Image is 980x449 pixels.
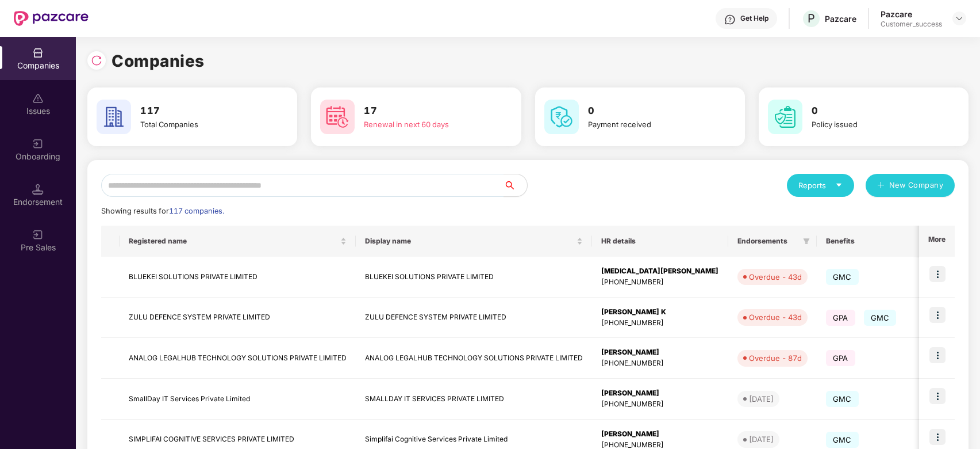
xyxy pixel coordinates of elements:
img: svg+xml;base64,PHN2ZyB3aWR0aD0iMjAiIGhlaWdodD0iMjAiIHZpZXdCb3g9IjAgMCAyMCAyMCIgZmlsbD0ibm9uZSIgeG... [32,138,44,150]
div: Overdue - 87d [749,352,802,364]
th: Display name [356,226,592,257]
div: Reports [798,180,843,191]
img: svg+xml;base64,PHN2ZyB4bWxucz0iaHR0cDovL3d3dy53My5vcmcvMjAwMC9zdmciIHdpZHRoPSI2MCIgaGVpZ2h0PSI2MC... [320,100,355,134]
td: BLUEKEI SOLUTIONS PRIVATE LIMITED [356,257,592,298]
td: ANALOG LEGALHUB TECHNOLOGY SOLUTIONS PRIVATE LIMITED [356,338,592,379]
span: GPA [826,350,855,366]
img: svg+xml;base64,PHN2ZyB4bWxucz0iaHR0cDovL3d3dy53My5vcmcvMjAwMC9zdmciIHdpZHRoPSI2MCIgaGVpZ2h0PSI2MC... [544,100,579,134]
span: search [504,181,527,190]
div: [PERSON_NAME] K [601,307,719,318]
img: svg+xml;base64,PHN2ZyB4bWxucz0iaHR0cDovL3d3dy53My5vcmcvMjAwMC9zdmciIHdpZHRoPSI2MCIgaGVpZ2h0PSI2MC... [97,100,131,134]
span: Endorsements [737,237,798,246]
div: [PERSON_NAME] [601,347,719,358]
img: svg+xml;base64,PHN2ZyBpZD0iUmVsb2FkLTMyeDMyIiB4bWxucz0iaHR0cDovL3d3dy53My5vcmcvMjAwMC9zdmciIHdpZH... [91,55,102,66]
span: P [808,12,815,25]
button: plusNew Company [866,174,955,197]
h3: 17 [364,104,489,119]
div: Payment received [588,119,713,130]
span: New Company [889,180,944,191]
img: svg+xml;base64,PHN2ZyB3aWR0aD0iMjAiIGhlaWdodD0iMjAiIHZpZXdCb3g9IjAgMCAyMCAyMCIgZmlsbD0ibm9uZSIgeG... [32,229,44,241]
div: [PHONE_NUMBER] [601,318,719,329]
div: Overdue - 43d [749,271,802,283]
span: filter [801,234,812,248]
div: Pazcare [881,9,942,20]
div: Customer_success [881,20,942,29]
td: BLUEKEI SOLUTIONS PRIVATE LIMITED [120,257,356,298]
div: [PHONE_NUMBER] [601,399,719,410]
div: [MEDICAL_DATA][PERSON_NAME] [601,266,719,277]
img: icon [929,307,946,323]
img: svg+xml;base64,PHN2ZyBpZD0iSXNzdWVzX2Rpc2FibGVkIiB4bWxucz0iaHR0cDovL3d3dy53My5vcmcvMjAwMC9zdmciIH... [32,93,44,104]
div: Policy issued [812,119,936,130]
th: Benefits [817,226,920,257]
div: Total Companies [140,119,265,130]
span: filter [803,238,810,245]
img: svg+xml;base64,PHN2ZyBpZD0iSGVscC0zMngzMiIgeG1sbnM9Imh0dHA6Ly93d3cudzMub3JnLzIwMDAvc3ZnIiB3aWR0aD... [724,14,736,25]
div: Pazcare [825,13,856,24]
button: search [504,174,528,197]
th: HR details [592,226,728,257]
span: Display name [365,237,574,246]
img: svg+xml;base64,PHN2ZyB3aWR0aD0iMTQuNSIgaGVpZ2h0PSIxNC41IiB2aWV3Qm94PSIwIDAgMTYgMTYiIGZpbGw9Im5vbm... [32,184,44,195]
div: [PHONE_NUMBER] [601,358,719,369]
span: Showing results for [101,207,224,215]
img: icon [929,429,946,445]
span: plus [877,181,885,191]
img: icon [929,266,946,282]
span: caret-down [835,181,843,189]
img: svg+xml;base64,PHN2ZyBpZD0iQ29tcGFuaWVzIiB4bWxucz0iaHR0cDovL3d3dy53My5vcmcvMjAwMC9zdmciIHdpZHRoPS... [32,47,44,59]
div: [PERSON_NAME] [601,429,719,440]
span: GMC [826,269,859,285]
td: ZULU DEFENCE SYSTEM PRIVATE LIMITED [356,298,592,338]
th: Registered name [120,226,356,257]
span: GMC [864,310,897,326]
span: 117 companies. [169,207,224,215]
div: [PERSON_NAME] [601,388,719,399]
div: [DATE] [749,433,774,445]
img: svg+xml;base64,PHN2ZyB4bWxucz0iaHR0cDovL3d3dy53My5vcmcvMjAwMC9zdmciIHdpZHRoPSI2MCIgaGVpZ2h0PSI2MC... [768,100,802,134]
div: [PHONE_NUMBER] [601,277,719,288]
td: SmallDay IT Services Private Limited [120,379,356,420]
td: ANALOG LEGALHUB TECHNOLOGY SOLUTIONS PRIVATE LIMITED [120,338,356,379]
div: Overdue - 43d [749,311,802,323]
h3: 117 [140,104,265,119]
th: More [919,226,955,257]
span: Registered name [129,237,338,246]
h3: 0 [588,104,713,119]
span: GMC [826,391,859,407]
img: icon [929,347,946,363]
img: icon [929,388,946,404]
span: GPA [826,310,855,326]
td: SMALLDAY IT SERVICES PRIVATE LIMITED [356,379,592,420]
div: [DATE] [749,393,774,405]
div: Renewal in next 60 days [364,119,489,130]
h1: Companies [112,48,205,74]
img: svg+xml;base64,PHN2ZyBpZD0iRHJvcGRvd24tMzJ4MzIiIHhtbG5zPSJodHRwOi8vd3d3LnczLm9yZy8yMDAwL3N2ZyIgd2... [955,14,964,23]
div: Get Help [740,14,768,23]
h3: 0 [812,104,936,119]
td: ZULU DEFENCE SYSTEM PRIVATE LIMITED [120,298,356,338]
span: GMC [826,432,859,448]
img: New Pazcare Logo [14,11,89,26]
